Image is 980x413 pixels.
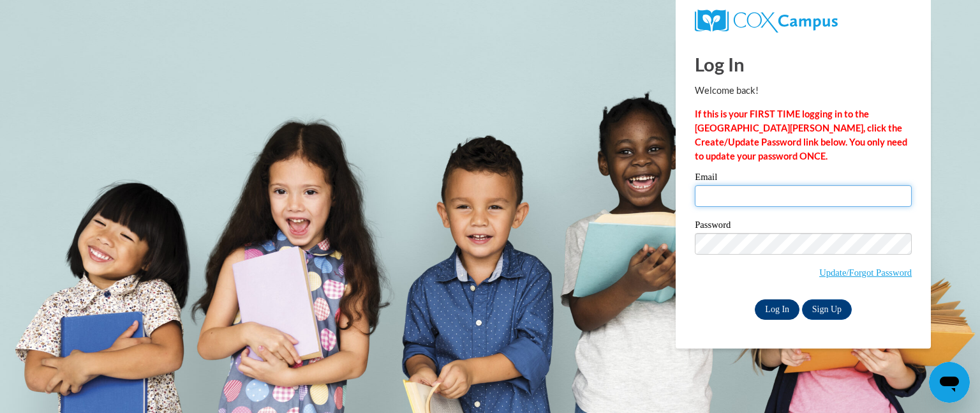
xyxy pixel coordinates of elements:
[755,299,799,320] input: Log In
[695,109,907,161] strong: If this is your FIRST TIME logging in to the [GEOGRAPHIC_DATA][PERSON_NAME], click the Create/Upd...
[695,10,912,33] a: COX Campus
[695,84,912,98] p: Welcome back!
[695,51,912,77] h1: Log In
[695,220,912,233] label: Password
[695,10,838,33] img: COX Campus
[929,362,970,403] iframe: Button to launch messaging window
[819,267,912,278] a: Update/Forgot Password
[802,299,852,320] a: Sign Up
[695,172,912,185] label: Email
